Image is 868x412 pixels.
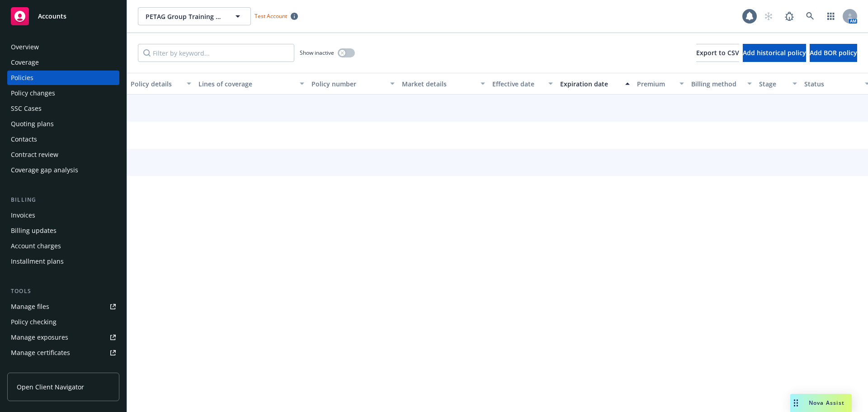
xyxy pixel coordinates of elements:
[7,299,119,314] a: Manage files
[7,132,119,147] a: Contacts
[688,73,755,95] button: Billing method
[755,73,801,95] button: Stage
[637,79,674,89] div: Premium
[810,48,857,57] span: Add BOR policy
[489,73,557,95] button: Effective date
[11,208,35,223] div: Invoices
[11,86,55,100] div: Policy changes
[7,315,119,329] a: Policy checking
[138,44,294,62] input: Filter by keyword...
[11,361,57,375] div: Manage claims
[691,79,742,89] div: Billing method
[759,79,787,89] div: Stage
[311,79,385,89] div: Policy number
[7,254,119,269] a: Installment plans
[801,7,819,25] a: Search
[11,101,42,116] div: SSC Cases
[11,346,70,360] div: Manage certificates
[7,223,119,238] a: Billing updates
[743,48,806,57] span: Add historical policy
[11,254,64,269] div: Installment plans
[7,86,119,100] a: Policy changes
[759,7,778,25] a: Start snowing
[822,7,840,25] a: Switch app
[790,394,852,412] button: Nova Assist
[743,44,806,62] button: Add historical policy
[11,132,37,147] div: Contacts
[7,330,119,345] a: Manage exposures
[557,73,633,95] button: Expiration date
[11,223,57,238] div: Billing updates
[11,315,57,329] div: Policy checking
[11,239,61,253] div: Account charges
[7,239,119,253] a: Account charges
[11,163,78,177] div: Coverage gap analysis
[11,147,58,162] div: Contract review
[300,49,334,57] span: Show inactive
[7,117,119,131] a: Quoting plans
[195,73,308,95] button: Lines of coverage
[696,44,739,62] button: Export to CSV
[7,4,119,29] a: Accounts
[11,55,39,70] div: Coverage
[7,55,119,70] a: Coverage
[7,71,119,85] a: Policies
[131,79,181,89] div: Policy details
[7,287,119,296] div: Tools
[7,40,119,54] a: Overview
[790,394,802,412] div: Drag to move
[402,79,475,89] div: Market details
[255,12,287,20] span: Test Account
[251,11,302,21] span: Test Account
[560,79,620,89] div: Expiration date
[492,79,543,89] div: Effective date
[11,299,49,314] div: Manage files
[17,382,84,392] span: Open Client Navigator
[11,117,54,131] div: Quoting plans
[198,79,294,89] div: Lines of coverage
[7,361,119,375] a: Manage claims
[398,73,489,95] button: Market details
[804,79,859,89] div: Status
[11,40,39,54] div: Overview
[809,399,844,407] span: Nova Assist
[127,73,195,95] button: Policy details
[138,7,251,25] button: PETAG Group Training Account
[38,13,66,20] span: Accounts
[11,71,33,85] div: Policies
[633,73,688,95] button: Premium
[7,195,119,204] div: Billing
[7,346,119,360] a: Manage certificates
[696,48,739,57] span: Export to CSV
[7,163,119,177] a: Coverage gap analysis
[780,7,798,25] a: Report a Bug
[308,73,398,95] button: Policy number
[11,330,68,345] div: Manage exposures
[7,101,119,116] a: SSC Cases
[810,44,857,62] button: Add BOR policy
[146,12,224,21] span: PETAG Group Training Account
[7,208,119,223] a: Invoices
[7,147,119,162] a: Contract review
